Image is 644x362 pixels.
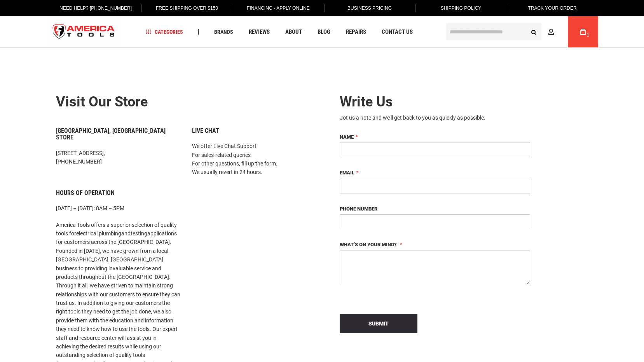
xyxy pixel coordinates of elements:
span: Name [340,134,354,140]
h6: Hours of Operation [56,190,180,197]
span: Write Us [340,94,393,110]
span: Email [340,170,354,176]
span: Repairs [346,29,366,35]
a: electrical [76,230,98,237]
a: Brands [211,27,237,37]
a: plumbing [99,230,121,237]
a: Blog [314,27,334,37]
button: Search [527,24,541,39]
span: What’s on your mind? [340,242,397,247]
span: Reviews [249,29,270,35]
h2: Visit our store [56,94,316,110]
span: 1 [587,33,589,37]
img: America Tools [46,17,122,47]
p: [DATE] – [DATE]: 8AM – 5PM [56,204,180,212]
a: Contact Us [378,27,416,37]
a: Reviews [245,27,273,37]
button: Submit [340,314,417,333]
h6: Live Chat [192,127,316,134]
span: Brands [214,29,233,35]
a: testing [131,230,147,237]
div: Jot us a note and we’ll get back to you as quickly as possible. [340,114,530,122]
span: About [285,29,302,35]
p: We offer Live Chat Support For sales-related queries For other questions, fill up the form. We us... [192,142,316,177]
span: Submit [368,320,389,327]
a: Categories [142,27,187,37]
p: [STREET_ADDRESS], [PHONE_NUMBER] [56,149,180,166]
span: Shipping Policy [441,5,482,11]
span: Contact Us [382,29,413,35]
a: Repairs [342,27,370,37]
a: store logo [46,17,122,47]
a: About [282,27,305,37]
h6: [GEOGRAPHIC_DATA], [GEOGRAPHIC_DATA] Store [56,127,180,141]
a: 1 [576,16,590,47]
span: Phone Number [340,206,377,212]
span: Categories [146,29,183,35]
span: Blog [318,29,330,35]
